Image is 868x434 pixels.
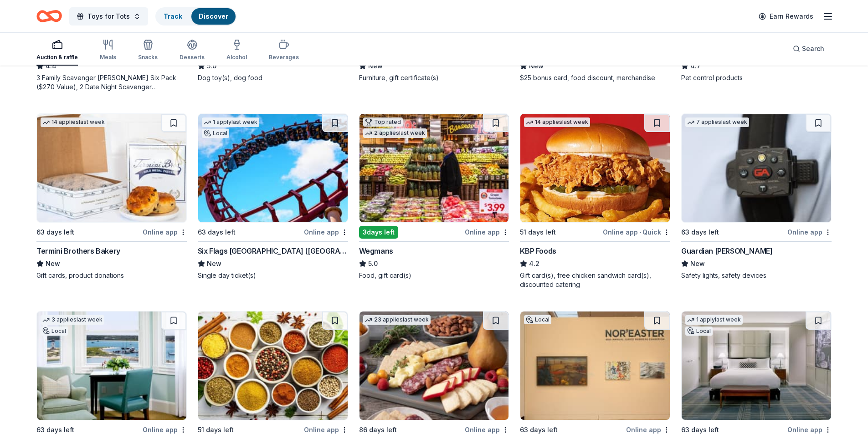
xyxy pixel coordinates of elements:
[520,245,556,256] div: KBP Foods
[690,258,705,269] span: New
[36,227,74,238] div: 63 days left
[41,315,104,325] div: 3 applies last week
[787,226,832,238] div: Online app
[202,117,259,127] div: 1 apply last week
[269,36,299,66] button: Beverages
[359,226,398,239] div: 3 days left
[753,8,819,25] a: Earn Rewards
[520,114,670,222] img: Image for KBP Foods
[37,311,186,420] img: Image for Harbor View Hotel
[199,12,228,20] a: Discover
[690,61,701,71] span: 4.7
[520,311,670,420] img: Image for New Britain Museum of American Art
[226,54,247,61] div: Alcohol
[41,327,68,336] div: Local
[36,5,62,27] a: Home
[207,61,216,71] span: 5.0
[368,258,378,269] span: 5.0
[46,258,60,269] span: New
[100,36,116,66] button: Meals
[681,73,832,82] div: Pet control products
[198,113,348,280] a: Image for Six Flags New England (Agawam)1 applylast weekLocal63 days leftOnline appSix Flags [GEO...
[198,271,348,280] div: Single day ticket(s)
[155,7,236,26] button: TrackDiscover
[164,12,182,20] a: Track
[180,36,205,66] button: Desserts
[685,327,713,336] div: Local
[368,61,383,71] span: New
[37,114,186,222] img: Image for Termini Brothers Bakery
[202,129,229,138] div: Local
[46,61,56,71] span: 4.4
[520,227,556,238] div: 51 days left
[359,271,509,280] div: Food, gift card(s)
[198,311,348,420] img: Image for Price Chopper
[681,271,832,280] div: Safety lights, safety devices
[363,128,427,138] div: 2 applies last week
[465,226,509,238] div: Online app
[36,113,187,280] a: Image for Termini Brothers Bakery14 applieslast week63 days leftOnline appTermini Brothers Bakery...
[69,7,148,26] button: Toys for Tots
[529,258,539,269] span: 4.2
[639,229,641,236] span: •
[681,227,719,238] div: 63 days left
[198,227,236,238] div: 63 days left
[682,311,831,420] img: Image for The Charles Hotel
[681,245,772,256] div: Guardian [PERSON_NAME]
[529,61,544,71] span: New
[41,117,107,127] div: 14 applies last week
[520,73,670,82] div: $25 bonus card, food discount, merchandise
[36,245,120,256] div: Termini Brothers Bakery
[786,40,832,58] button: Search
[198,245,348,256] div: Six Flags [GEOGRAPHIC_DATA] ([GEOGRAPHIC_DATA])
[802,43,824,54] span: Search
[36,54,78,61] div: Auction & raffle
[603,226,670,238] div: Online app Quick
[360,114,509,222] img: Image for Wegmans
[143,226,187,238] div: Online app
[198,73,348,82] div: Dog toy(s), dog food
[36,73,187,92] div: 3 Family Scavenger [PERSON_NAME] Six Pack ($270 Value), 2 Date Night Scavenger [PERSON_NAME] Two ...
[681,113,832,280] a: Image for Guardian Angel Device7 applieslast week63 days leftOnline appGuardian [PERSON_NAME]NewS...
[359,245,393,256] div: Wegmans
[36,271,187,280] div: Gift cards, product donations
[304,226,348,238] div: Online app
[198,114,348,222] img: Image for Six Flags New England (Agawam)
[520,113,670,289] a: Image for KBP Foods14 applieslast week51 days leftOnline app•QuickKBP Foods4.2Gift card(s), free ...
[36,36,78,66] button: Auction & raffle
[359,73,509,82] div: Furniture, gift certificate(s)
[269,54,299,61] div: Beverages
[138,54,158,61] div: Snacks
[685,315,743,325] div: 1 apply last week
[682,114,831,222] img: Image for Guardian Angel Device
[363,315,431,325] div: 23 applies last week
[180,54,205,61] div: Desserts
[524,117,590,127] div: 14 applies last week
[87,11,130,22] span: Toys for Tots
[520,271,670,289] div: Gift card(s), free chicken sandwich card(s), discounted catering
[226,36,247,66] button: Alcohol
[138,36,158,66] button: Snacks
[685,117,749,127] div: 7 applies last week
[207,258,221,269] span: New
[360,311,509,420] img: Image for Gourmet Gift Baskets
[359,113,509,280] a: Image for WegmansTop rated2 applieslast week3days leftOnline appWegmans5.0Food, gift card(s)
[100,54,116,61] div: Meals
[363,117,403,127] div: Top rated
[524,315,551,324] div: Local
